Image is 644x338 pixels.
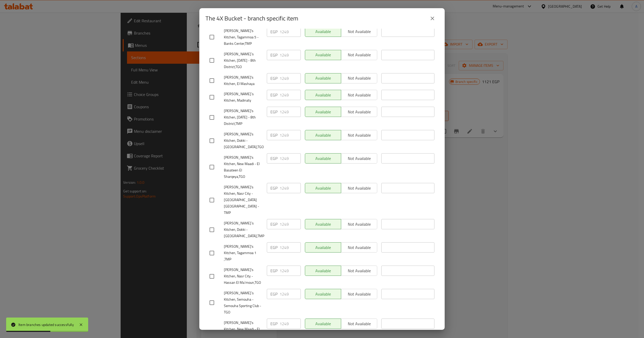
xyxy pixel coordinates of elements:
[270,109,278,115] p: EGP
[426,12,439,25] button: close
[280,183,301,193] input: Please enter price
[224,220,263,239] span: [PERSON_NAME]`s Kitchen, Dokki - [GEOGRAPHIC_DATA],TMP
[280,107,301,117] input: Please enter price
[224,154,263,180] span: [PERSON_NAME]'s Kitchen, New Maadi - El Basateen El Sharqeya,TGO
[280,289,301,299] input: Please enter price
[280,90,301,100] input: Please enter price
[280,242,301,253] input: Please enter price
[270,52,278,58] p: EGP
[270,155,278,161] p: EGP
[280,266,301,276] input: Please enter price
[224,91,263,104] span: [PERSON_NAME]`s Kitchen, Madinaty
[224,51,263,70] span: [PERSON_NAME]`s Kitchen, [DATE] - 8th District,TGO
[270,132,278,138] p: EGP
[270,92,278,98] p: EGP
[280,27,301,37] input: Please enter price
[224,74,263,87] span: [PERSON_NAME]'s Kitchen, El Mashaya
[270,29,278,35] p: EGP
[270,321,278,327] p: EGP
[224,28,263,47] span: [PERSON_NAME]'s Kitchen, Tagammoa 5 - Banks Center,TMP
[224,243,263,263] span: [PERSON_NAME]'s Kitchen, Tagammoa 1 ,TMP
[270,268,278,274] p: EGP
[270,221,278,227] p: EGP
[224,108,263,127] span: [PERSON_NAME]'s Kitchen, [DATE] - 8th District,TMP
[18,322,74,328] div: Item branches updated successfully
[280,73,301,83] input: Please enter price
[270,244,278,250] p: EGP
[280,130,301,140] input: Please enter price
[280,219,301,229] input: Please enter price
[205,14,298,23] h2: The 4X Bucket - branch specific item
[270,185,278,191] p: EGP
[280,319,301,329] input: Please enter price
[270,291,278,297] p: EGP
[280,153,301,163] input: Please enter price
[224,131,263,150] span: [PERSON_NAME]'s Kitchen, Dokki - [GEOGRAPHIC_DATA],TGO
[270,75,278,81] p: EGP
[280,50,301,60] input: Please enter price
[224,267,263,286] span: [PERSON_NAME]'s Kitchen, Nasr City - Hassan El Ma`moun,TGO
[224,184,263,216] span: [PERSON_NAME]'s Kitchen, Nasr City - [GEOGRAPHIC_DATA] [GEOGRAPHIC_DATA] - TMP
[224,290,263,315] span: [PERSON_NAME]`s Kitchen, Semouha - Semouha Sporting Club - TGO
